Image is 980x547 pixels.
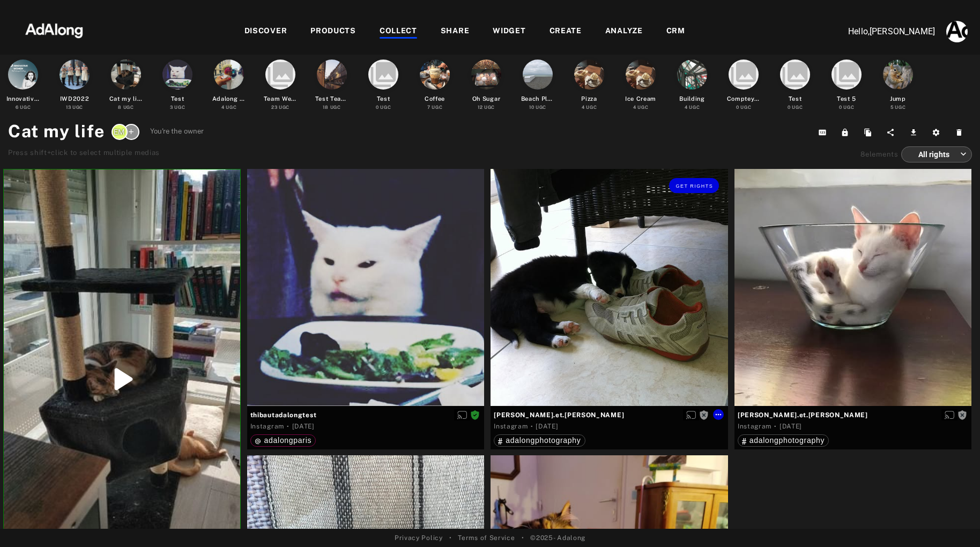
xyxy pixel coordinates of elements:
[780,60,810,90] i: collections
[774,422,777,431] span: ·
[530,533,585,543] span: © 2025 - Adalong
[264,436,312,445] span: adalongparis
[112,124,128,140] div: Elena.M
[666,25,685,38] div: CRM
[675,183,713,189] span: Get rights
[368,60,398,90] i: collections
[377,94,390,104] div: Test
[506,436,581,445] span: adalongphotography
[494,410,725,420] span: [PERSON_NAME].et.[PERSON_NAME]
[271,104,289,111] div: UGC
[911,140,967,168] div: All rights
[890,94,906,104] div: Jump
[150,126,204,137] span: You're the owner
[212,94,246,104] div: Adalong coll
[425,94,445,104] div: Coffee
[454,409,470,420] button: Enable diffusion on this media
[8,147,204,158] div: Press shift+click to select multiple medias
[395,533,443,543] a: Privacy Policy
[376,104,391,111] div: UGC
[522,533,524,543] span: •
[858,125,881,140] button: Duplicate collection
[531,422,533,431] span: ·
[529,104,546,111] div: UGC
[287,422,289,431] span: ·
[831,60,862,90] i: collections
[860,149,898,160] div: elements
[736,104,752,111] div: UGC
[828,25,935,38] p: Hello, [PERSON_NAME]
[957,411,967,418] span: Rights not requested
[171,94,184,104] div: Test
[789,94,802,104] div: Test
[441,25,470,38] div: SHARE
[837,94,856,104] div: Test 5
[839,104,855,111] div: UGC
[904,125,927,140] button: Download
[7,13,101,46] img: 63233d7d88ed69de3c212112c67096b6.png
[949,125,972,140] button: Delete this collection
[265,60,295,90] i: collections
[255,437,312,444] div: adalongparis
[470,411,480,418] span: Rights agreed
[310,25,356,38] div: PRODUCTS
[941,409,957,420] button: Enable diffusion on this media
[109,94,143,104] div: Cat my life
[685,104,700,111] div: UGC
[493,25,525,38] div: WIDGET
[625,94,656,104] div: Ice Cream
[315,94,349,104] div: Test Team Widget
[946,21,968,42] img: AAuE7mCcxfrEYqyvOQj0JEqcpTTBGQ1n7nJRUNytqTeM
[170,104,185,111] div: UGC
[292,423,315,430] time: 2020-06-30T13:50:21.000Z
[427,104,443,111] div: UGC
[738,422,771,431] div: Instagram
[727,94,761,104] div: Compteygal
[749,436,825,445] span: adalongphotography
[699,411,709,418] span: Rights not requested
[264,94,298,104] div: Team Website Widget
[118,104,134,111] div: UGC
[6,94,40,104] div: Innovative Women
[380,25,417,38] div: COLLECT
[581,94,597,104] div: Pizza
[550,25,582,38] div: CREATE
[250,410,481,420] span: thibautadalongtest
[536,423,558,430] time: 2020-04-15T13:04:32.000Z
[813,125,836,140] button: Copy collection ID
[16,104,31,111] div: UGC
[738,410,969,420] span: [PERSON_NAME].et.[PERSON_NAME]
[60,94,90,104] div: IWD2022
[926,125,949,140] button: Settings
[494,422,528,431] div: Instagram
[521,94,555,104] div: Beach Please
[472,94,501,104] div: Oh Sugar
[66,104,83,111] div: UGC
[458,533,515,543] a: Terms of Service
[449,533,452,543] span: •
[478,104,495,111] div: UGC
[944,18,970,45] button: Account settings
[605,25,643,38] div: ANALYZE
[860,150,865,158] span: 8
[669,178,718,193] button: Get rights
[881,125,904,140] button: Share
[835,125,858,140] button: Lock from editing
[890,104,906,111] div: UGC
[323,104,340,111] div: UGC
[8,119,105,144] h1: Cat my life
[926,496,980,547] iframe: Chat Widget
[683,409,699,420] button: Enable diffusion on this media
[244,25,287,38] div: DISCOVER
[250,422,284,431] div: Instagram
[679,94,705,104] div: Building
[498,437,581,444] div: adalongphotography
[779,423,802,430] time: 2020-04-10T14:51:00.000Z
[633,104,649,111] div: UGC
[221,104,237,111] div: UGC
[788,104,803,111] div: UGC
[582,104,597,111] div: UGC
[742,437,825,444] div: adalongphotography
[729,60,759,90] i: collections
